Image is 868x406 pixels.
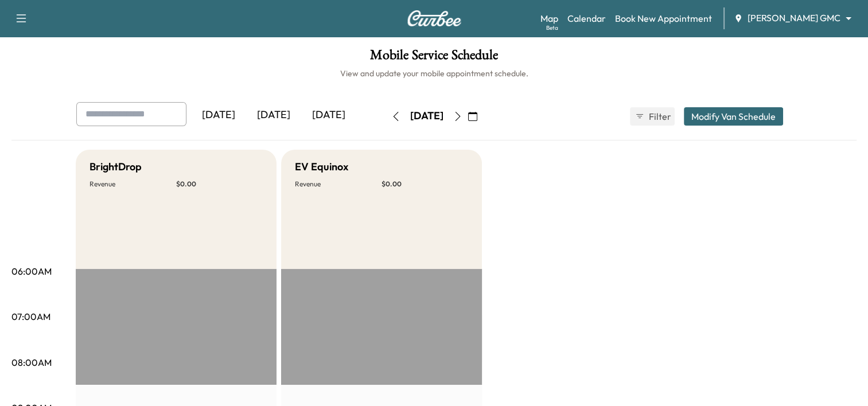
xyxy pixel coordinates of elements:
p: 08:00AM [11,356,52,369]
a: MapBeta [540,11,558,25]
div: Beta [546,24,558,32]
div: [DATE] [191,102,246,128]
a: Calendar [567,11,606,25]
p: $ 0.00 [382,179,468,189]
div: [DATE] [410,109,443,123]
button: Modify Van Schedule [684,107,783,126]
div: [DATE] [246,102,301,128]
p: 06:00AM [11,264,52,278]
p: 07:00AM [11,310,50,323]
span: Filter [649,110,670,123]
img: Curbee Logo [407,10,462,26]
h5: BrightDrop [89,159,142,175]
p: Revenue [89,179,176,189]
div: [DATE] [301,102,356,128]
h1: Mobile Service Schedule [11,48,857,68]
button: Filter [630,107,675,126]
h6: View and update your mobile appointment schedule. [11,68,857,79]
p: Revenue [295,179,382,189]
a: Book New Appointment [615,11,712,25]
h5: EV Equinox [295,159,348,175]
p: $ 0.00 [176,179,263,189]
span: [PERSON_NAME] GMC [748,11,840,25]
